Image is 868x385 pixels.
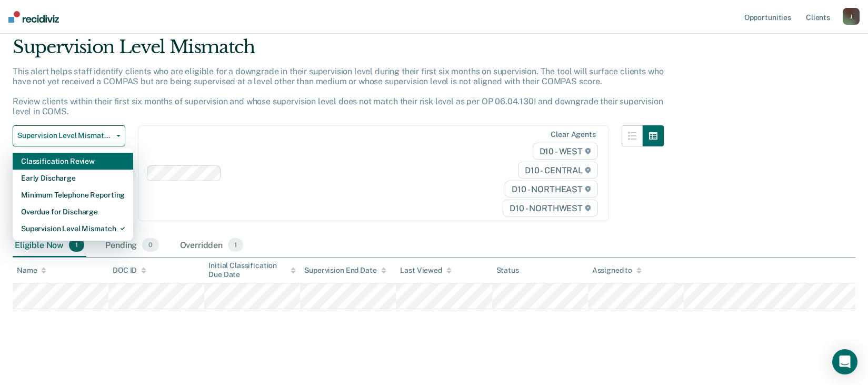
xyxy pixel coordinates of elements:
div: Early Discharge [21,170,125,186]
div: Overdue for Discharge [21,203,125,220]
button: J [843,8,860,25]
div: Status [496,266,519,275]
div: Minimum Telephone Reporting [21,186,125,203]
span: Supervision Level Mismatch [17,131,112,140]
div: Clear agents [551,130,595,139]
div: Last Viewed [400,266,451,275]
span: D10 - NORTHWEST [503,200,597,216]
div: Eligible Now1 [13,234,86,257]
button: Supervision Level Mismatch [13,125,125,146]
div: DOC ID [113,266,146,275]
img: Recidiviz [8,11,59,23]
div: Supervision Level Mismatch [21,220,125,237]
span: D10 - NORTHEAST [505,181,597,198]
div: Initial Classification Due Date [208,261,296,279]
span: 1 [228,238,243,252]
span: D10 - CENTRAL [518,162,598,179]
div: Classification Review [21,153,125,170]
div: Supervision End Date [304,266,386,275]
div: Assigned to [592,266,642,275]
div: Name [17,266,46,275]
span: 0 [142,238,158,252]
span: D10 - WEST [533,143,598,160]
div: Supervision Level Mismatch [13,36,664,66]
span: 1 [69,238,84,252]
p: This alert helps staff identify clients who are eligible for a downgrade in their supervision lev... [13,66,663,117]
div: Open Intercom Messenger [832,349,857,374]
div: Pending0 [103,234,161,257]
div: Overridden1 [178,234,246,257]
